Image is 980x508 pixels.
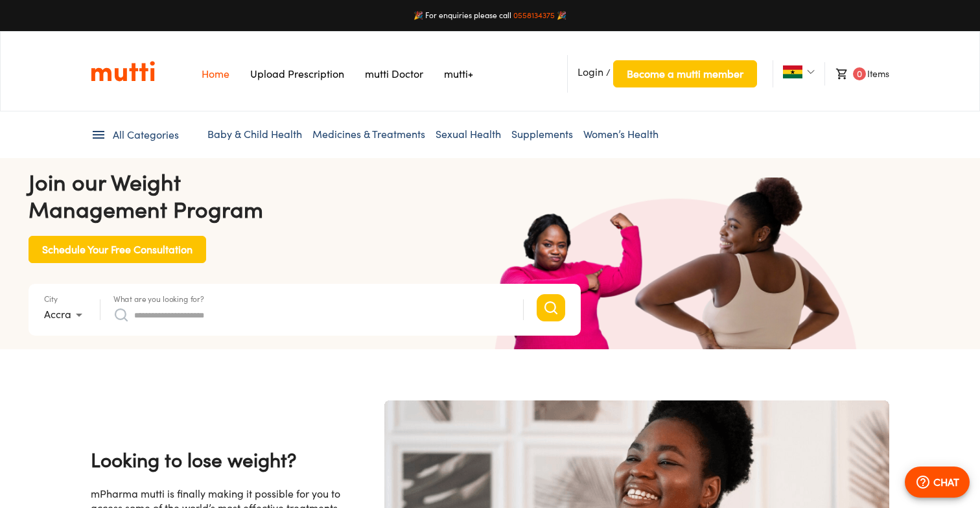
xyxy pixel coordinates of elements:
[113,128,179,143] span: All Categories
[42,240,192,259] span: Schedule Your Free Consultation
[613,60,757,87] button: Become a mutti member
[312,128,425,141] a: Medicines & Treatments
[583,128,659,141] a: Women’s Health
[853,67,866,80] span: 0
[202,67,229,80] a: Navigates to Home Page
[905,467,970,498] button: CHAT
[444,67,473,80] a: Navigates to mutti+ page
[113,295,204,303] label: What are you looking for?
[511,128,573,141] a: Supplements
[207,128,302,141] a: Baby & Child Health
[537,294,565,321] button: Search
[824,62,889,86] li: Items
[29,242,206,253] a: Schedule Your Free Consultation
[436,128,501,141] a: Sexual Health
[29,236,206,263] button: Schedule Your Free Consultation
[91,446,348,474] h4: Looking to lose weight?
[807,68,815,76] img: Dropdown
[44,305,87,325] div: Accra
[91,60,155,82] a: Link on the logo navigates to HomePage
[29,168,581,223] h4: Join our Weight Management Program
[627,65,743,83] span: Become a mutti member
[365,67,423,80] a: Navigates to mutti doctor website
[567,55,757,93] li: /
[577,65,603,78] span: Login
[250,67,344,80] a: Navigates to Prescription Upload Page
[513,10,555,20] a: 0558134375
[933,474,959,490] p: CHAT
[44,295,58,303] label: City
[91,60,155,82] img: Logo
[783,65,802,78] img: Ghana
